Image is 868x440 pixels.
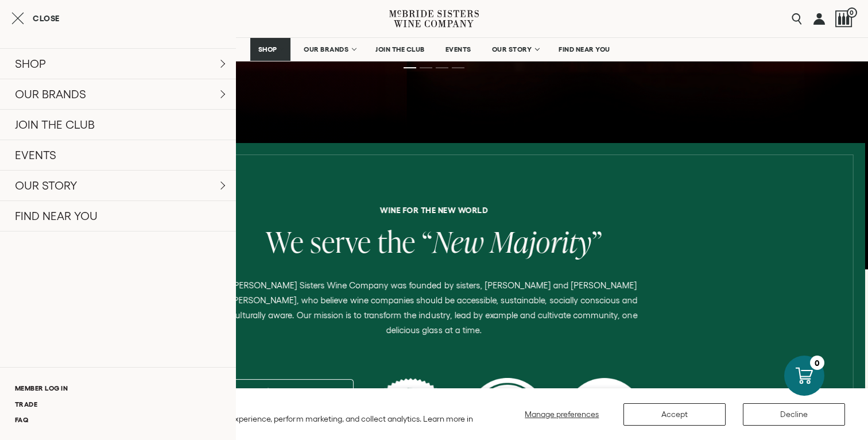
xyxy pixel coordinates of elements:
[433,222,484,261] span: New
[810,356,824,370] div: 0
[518,403,606,426] button: Manage preferences
[592,222,603,261] span: ”
[220,278,649,338] p: [PERSON_NAME] Sisters Wine Company was founded by sisters, [PERSON_NAME] and [PERSON_NAME] [PERSO...
[11,206,856,214] h6: Wine for the new world
[420,67,432,68] li: Page dot 2
[422,222,433,261] span: “
[11,11,60,25] button: Close cart
[258,45,277,53] span: SHOP
[436,67,448,68] li: Page dot 3
[296,38,362,61] a: OUR BRANDS
[368,38,432,61] a: JOIN THE CLUB
[375,45,425,53] span: JOIN THE CLUB
[492,45,532,53] span: OUR STORY
[17,414,476,434] p: We use cookies and other technologies to personalize your experience, perform marketing, and coll...
[743,403,845,426] button: Decline
[452,67,464,68] li: Page dot 4
[623,403,726,426] button: Accept
[250,38,290,61] a: SHOP
[266,222,304,261] span: We
[304,45,348,53] span: OUR BRANDS
[445,45,471,53] span: EVENTS
[551,38,618,61] a: FIND NEAR YOU
[17,399,476,408] h2: We value your privacy
[559,45,610,53] span: FIND NEAR YOU
[438,38,479,61] a: EVENTS
[377,222,416,261] span: the
[485,38,546,61] a: OUR STORY
[310,222,371,261] span: serve
[490,222,592,261] span: Majority
[404,67,416,68] li: Page dot 1
[33,14,60,22] span: Close
[525,410,599,419] span: Manage preferences
[847,7,857,18] span: 0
